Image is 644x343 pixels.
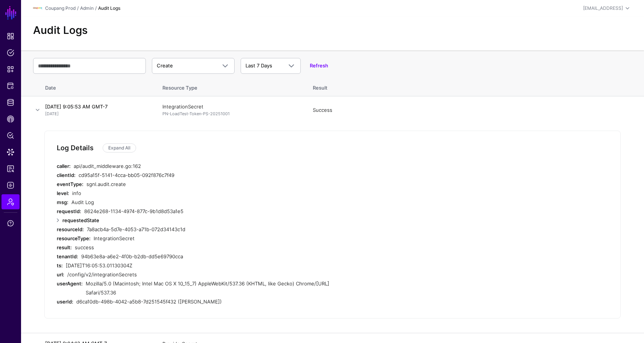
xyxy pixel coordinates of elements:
[57,280,83,287] strong: userAgent:
[162,111,298,117] div: PN-LoadTest-Token-PS-20251001
[71,198,358,207] div: Audit Log
[7,99,14,106] span: Identity Data Fabric
[33,4,42,13] img: svg+xml;base64,PHN2ZyBpZD0iTG9nbyIgeG1sbnM9Imh0dHA6Ly93d3cudzMub3JnLzIwMDAvc3ZnIiB3aWR0aD0iMTIxLj...
[66,261,358,270] div: [DATE]T16:05:53.01130304Z
[7,198,14,206] span: Admin
[57,226,84,232] strong: resourceId:
[162,103,298,117] div: IntegrationSecret
[2,128,20,143] a: Policy Lens
[57,172,76,178] strong: clientId:
[79,171,358,180] div: cd95a15f-5141-4cca-bb05-092f876c7f49
[57,181,83,187] strong: eventType:
[84,207,358,216] div: 8624e268-1134-4974-877c-9b1d8d53a1e5
[7,115,14,123] span: CAEP Hub
[98,5,120,11] strong: Audit Logs
[245,63,272,69] span: Last 7 Days
[2,95,20,110] a: Identity Data Fabric
[2,29,20,44] a: Dashboard
[57,235,91,241] strong: resourceType:
[2,45,20,60] a: Policies
[7,148,14,156] span: Data Lens
[7,66,14,73] span: Snippets
[86,180,358,189] div: sgnl.audit.create
[62,217,99,223] strong: requestedState
[57,271,64,277] strong: url:
[7,82,14,90] span: Protected Systems
[75,243,358,252] div: success
[7,220,14,227] span: Support
[57,299,73,305] strong: userId:
[2,178,20,193] a: Logs
[45,103,147,110] h4: [DATE] 9:05:53 AM GMT-7
[57,244,72,250] strong: result:
[57,208,81,214] strong: requestId:
[67,270,358,279] div: /config/v2/integrationSecrets
[2,78,20,93] a: Protected Systems
[74,162,358,171] div: api/audit_middleware.go:162
[7,49,14,56] span: Policies
[2,62,20,77] a: Snippets
[7,32,14,40] span: Dashboard
[57,190,69,196] strong: level:
[57,262,63,268] strong: ts:
[7,132,14,139] span: Policy Lens
[57,163,71,169] strong: caller:
[33,24,632,37] h2: Audit Logs
[57,144,94,152] h5: Log Details
[305,96,644,124] td: Success
[42,77,155,96] th: Date
[45,5,76,11] a: Coupang Prod
[2,161,20,176] a: Reports
[103,143,136,152] a: Expand All
[5,5,17,21] a: SGNL
[310,63,328,69] a: Refresh
[94,5,98,12] div: /
[76,5,80,12] div: /
[2,111,20,127] a: CAEP Hub
[57,253,78,259] strong: tenantId:
[57,199,68,205] strong: msg:
[80,5,94,11] a: Admin
[87,225,358,234] div: 7a8acb4a-5d7e-4053-a71b-072d34143c1d
[2,194,20,209] a: Admin
[2,145,20,160] a: Data Lens
[7,181,14,189] span: Logs
[94,234,358,243] div: IntegrationSecret
[72,189,358,198] div: info
[45,111,147,117] p: [DATE]
[86,279,358,297] div: Mozilla/5.0 (Macintosh; Intel Mac OS X 10_15_7) AppleWebKit/537.36 (KHTML, like Gecko) Chrome/[UR...
[157,63,173,69] span: Create
[76,297,358,306] div: d6ca10db-498b-4042-a5b8-7d251545f432 ([PERSON_NAME])
[7,165,14,172] span: Reports
[583,5,623,12] div: [EMAIL_ADDRESS]
[81,252,358,261] div: 94b63e8a-a6e2-4f0b-b2db-dd5e69790cca
[305,77,644,96] th: Result
[155,77,305,96] th: Resource Type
